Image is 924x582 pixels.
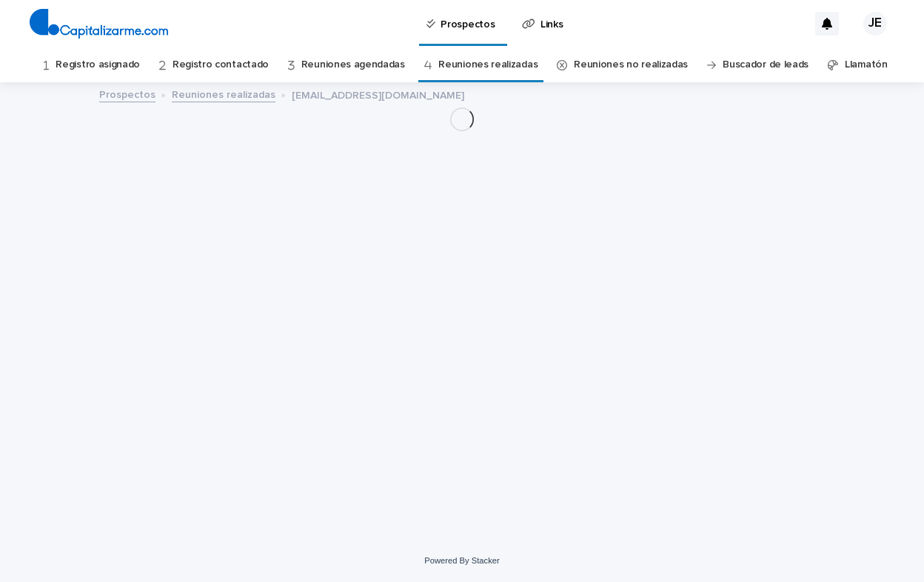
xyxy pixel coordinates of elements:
[845,47,888,82] a: Llamatón
[99,85,155,102] a: Prospectos
[172,85,275,102] a: Reuniones realizadas
[30,9,168,39] img: 4arMvv9wSvmHTHbXwTim
[173,47,269,82] a: Registro contactado
[723,47,808,82] a: Buscador de leads
[438,47,538,82] a: Reuniones realizadas
[292,86,464,102] p: [EMAIL_ADDRESS][DOMAIN_NAME]
[56,47,140,82] a: Registro asignado
[301,47,405,82] a: Reuniones agendadas
[863,12,887,36] div: JE
[424,556,499,565] a: Powered By Stacker
[574,47,688,82] a: Reuniones no realizadas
